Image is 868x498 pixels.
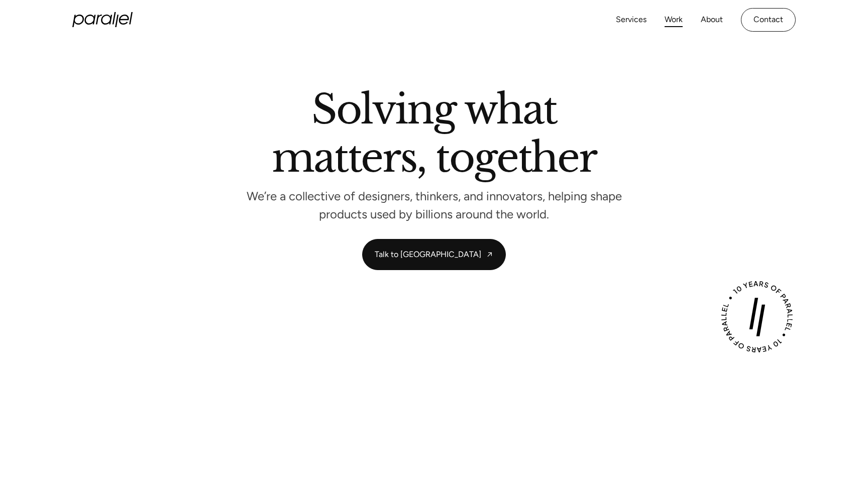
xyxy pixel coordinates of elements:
a: About [701,13,723,27]
p: We’re a collective of designers, thinkers, and innovators, helping shape products used by billion... [246,192,622,219]
a: Contact [741,8,796,32]
a: Work [665,13,683,27]
h2: Solving what matters, together [272,90,596,182]
a: Services [616,13,646,27]
a: home [72,12,133,27]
